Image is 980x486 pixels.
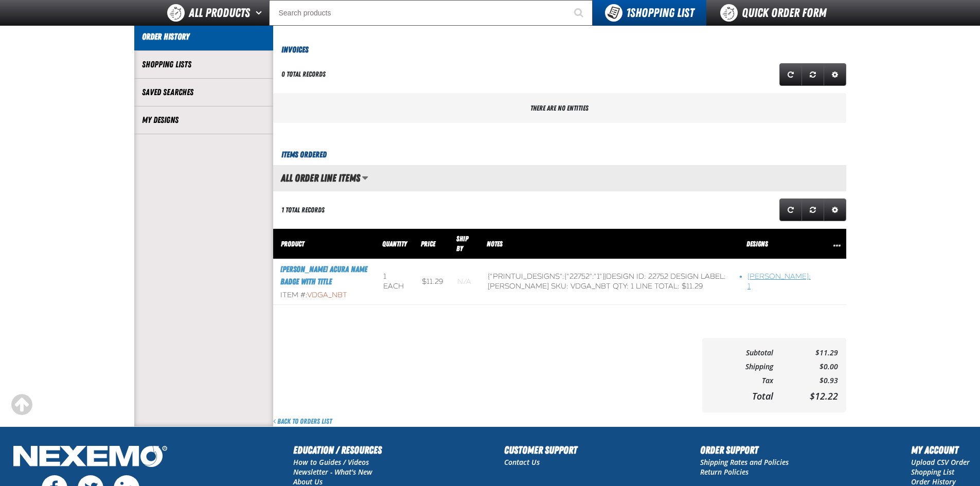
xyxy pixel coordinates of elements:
a: Expand or Collapse Grid Settings [824,199,846,221]
td: Total [710,388,774,404]
a: Shopping List [911,467,954,477]
img: Nexemo Logo [10,442,170,473]
span: Product [281,240,304,248]
td: $0.93 [773,374,838,388]
strong: 1 [626,6,630,20]
a: Refresh grid action [779,63,802,86]
td: $11.29 [415,259,450,305]
a: Upload CSV Order [911,457,970,467]
th: Row actions [821,229,846,259]
span: Notes [487,240,503,248]
div: Scroll to the top [10,393,33,416]
a: Shopping Lists [142,59,265,70]
td: $11.29 [773,346,838,360]
a: Contact Us [504,457,540,467]
a: Saved Searches [142,86,265,98]
a: How to Guides / Videos [293,457,369,467]
h2: Customer Support [504,442,577,458]
a: Back to Orders List [273,417,332,426]
h2: All Order Line Items [273,172,360,184]
div: 1 total records [281,205,325,215]
span: All Products [189,4,250,22]
a: [PERSON_NAME]: 1 [747,272,813,292]
td: Tax [710,374,774,388]
span: Shopping List [626,6,694,20]
h2: Education / Resources [293,442,382,458]
td: Subtotal [710,346,774,360]
a: Reset grid action [801,199,824,221]
div: Item #: [280,291,369,300]
a: Shipping Rates and Policies [700,457,789,467]
span: VDGA_NBT [307,291,347,299]
a: Newsletter - What's New [293,467,372,477]
h3: Invoices [273,44,846,56]
a: My Designs [142,114,265,126]
span: Price [421,240,435,248]
span: $12.22 [810,390,838,402]
span: Quantity [382,240,407,248]
a: Refresh grid action [779,199,802,221]
span: Designs [746,240,768,248]
td: {"printui_designs":{"22752":"1"}}Design Id: 22752 Design Label: [PERSON_NAME] Sku: VDGA_NBT Qty: ... [480,259,741,305]
div: 0 total records [281,69,326,79]
a: Reset grid action [801,63,824,86]
td: Blank [450,259,480,305]
h2: My Account [911,442,970,458]
span: There are no entities [530,104,589,112]
td: $0.00 [773,360,838,374]
td: Shipping [710,360,774,374]
h3: Items Ordered [273,149,846,161]
span: Ship By [456,235,468,253]
h2: Order Support [700,442,789,458]
a: Return Policies [700,467,749,477]
a: [PERSON_NAME] Acura Name Badge with Title [280,264,367,286]
td: 1 each [376,259,415,305]
a: Expand or Collapse Grid Settings [824,63,846,86]
a: Order History [142,31,265,43]
button: Manage grid views. Current view is All Order Line Items [362,169,368,187]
